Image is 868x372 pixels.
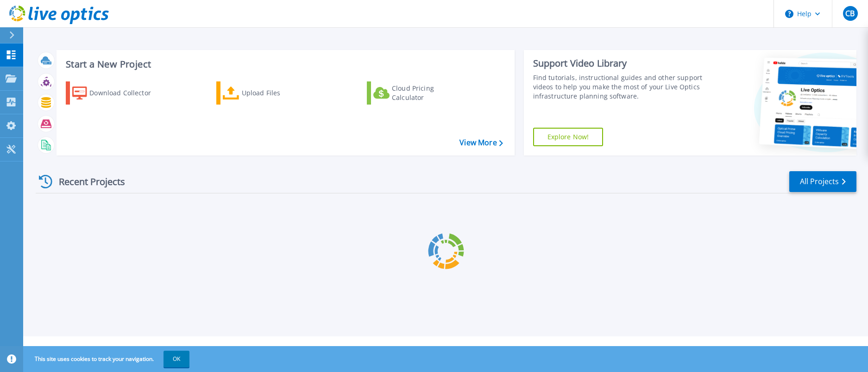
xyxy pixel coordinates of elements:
h3: Start a New Project [66,59,503,69]
div: Find tutorials, instructional guides and other support videos to help you make the most of your L... [533,73,703,101]
span: CB [845,10,855,17]
a: Download Collector [66,81,169,105]
a: Explore Now! [533,128,604,146]
div: Download Collector [89,84,164,102]
a: View More [459,138,503,147]
a: All Projects [789,171,856,192]
div: Cloud Pricing Calculator [392,84,466,102]
a: Cloud Pricing Calculator [367,81,470,105]
div: Recent Projects [36,170,138,193]
a: Upload Files [216,81,320,105]
div: Support Video Library [533,57,703,69]
button: OK [164,351,189,367]
div: Upload Files [242,84,316,102]
span: This site uses cookies to track your navigation. [25,351,189,367]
